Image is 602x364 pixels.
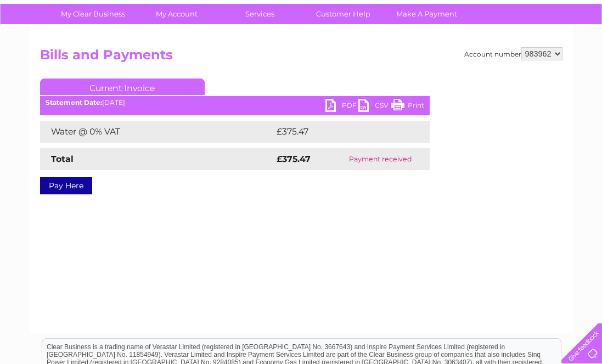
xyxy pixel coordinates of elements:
a: CSV [358,99,391,115]
a: My Clear Business [48,4,138,24]
td: £375.47 [274,121,410,143]
strong: £375.47 [277,154,311,164]
a: Customer Help [298,4,389,24]
a: Log out [566,47,592,55]
a: Current Invoice [40,79,205,95]
strong: Total [51,154,74,164]
a: Water [409,47,430,55]
a: Services [215,4,305,24]
a: 0333 014 3131 [395,5,471,19]
td: Water @ 0% VAT [40,121,274,143]
a: Energy [436,47,460,55]
h2: Bills and Payments [40,47,562,68]
a: Blog [507,47,522,55]
b: Statement Date: [46,98,102,107]
div: [DATE] [40,99,430,107]
a: Print [391,99,424,115]
a: PDF [325,99,358,115]
td: Payment received [331,148,430,170]
a: Make A Payment [381,4,472,24]
div: Clear Business is a trading name of Verastar Limited (registered in [GEOGRAPHIC_DATA] No. 3667643... [42,6,561,53]
a: Pay Here [40,177,92,194]
div: Account number [464,47,562,60]
a: Contact [529,47,556,55]
a: My Account [131,4,222,24]
img: logo.png [21,29,77,62]
a: Telecoms [467,47,500,55]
